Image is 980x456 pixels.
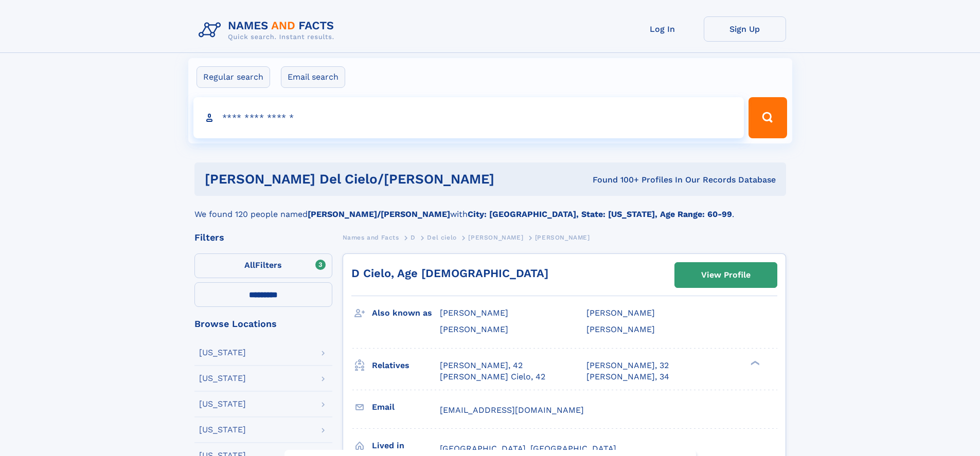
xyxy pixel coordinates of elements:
[621,16,704,42] a: Log In
[372,437,440,454] h3: Lived in
[427,234,456,241] span: Del cielo
[586,308,655,318] span: [PERSON_NAME]
[372,398,440,416] h3: Email
[704,16,786,42] a: Sign Up
[586,371,669,382] a: [PERSON_NAME], 34
[351,267,548,280] a: D Cielo, Age [DEMOGRAPHIC_DATA]
[372,357,440,374] h3: Relatives
[675,263,777,287] a: View Profile
[194,319,332,329] div: Browse Locations
[440,360,523,371] a: [PERSON_NAME], 42
[427,231,456,244] a: Del cielo
[535,234,590,241] span: [PERSON_NAME]
[468,209,732,219] b: City: [GEOGRAPHIC_DATA], State: [US_STATE], Age Range: 60-99
[343,231,399,244] a: Names and Facts
[244,260,255,270] span: All
[586,324,655,334] span: [PERSON_NAME]
[468,231,523,244] a: [PERSON_NAME]
[199,426,246,434] div: [US_STATE]
[586,360,669,371] a: [PERSON_NAME], 32
[748,359,760,366] div: ❯
[372,304,440,322] h3: Also known as
[440,308,508,318] span: [PERSON_NAME]
[440,405,584,415] span: [EMAIL_ADDRESS][DOMAIN_NAME]
[440,324,508,334] span: [PERSON_NAME]
[440,444,616,453] span: [GEOGRAPHIC_DATA], [GEOGRAPHIC_DATA]
[749,97,787,138] button: Search Button
[543,174,776,186] div: Found 100+ Profiles In Our Records Database
[194,16,343,44] img: Logo Names and Facts
[411,234,416,241] span: D
[199,349,246,357] div: [US_STATE]
[194,196,786,221] div: We found 120 people named with .
[194,233,332,242] div: Filters
[193,97,744,138] input: search input
[199,374,246,382] div: [US_STATE]
[701,263,751,287] div: View Profile
[194,253,332,278] label: Filters
[199,400,246,408] div: [US_STATE]
[281,66,345,88] label: Email search
[411,231,416,244] a: D
[440,371,545,382] a: [PERSON_NAME] Cielo, 42
[197,66,270,88] label: Regular search
[205,173,544,186] h1: [PERSON_NAME] del cielo/[PERSON_NAME]
[468,234,523,241] span: [PERSON_NAME]
[308,209,450,219] b: [PERSON_NAME]/[PERSON_NAME]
